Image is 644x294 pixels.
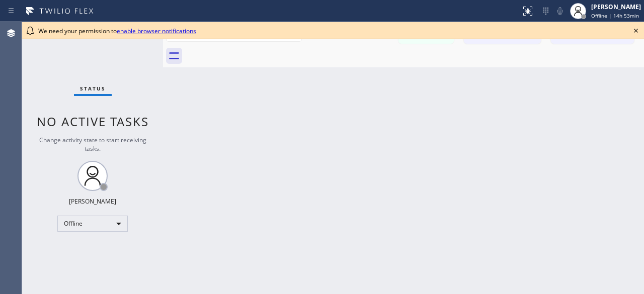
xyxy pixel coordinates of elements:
[69,197,116,206] div: [PERSON_NAME]
[591,3,641,11] div: [PERSON_NAME]
[57,216,128,232] div: Offline
[38,27,196,35] span: We need your permission to
[39,136,146,153] span: Change activity state to start receiving tasks.
[80,85,106,92] span: Status
[591,12,639,19] span: Offline | 14h 53min
[117,27,196,35] a: enable browser notifications
[553,4,567,18] button: Mute
[37,113,149,130] span: No active tasks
